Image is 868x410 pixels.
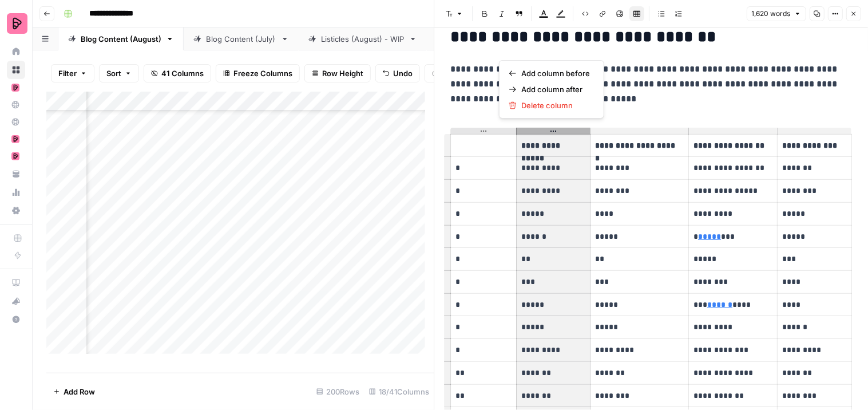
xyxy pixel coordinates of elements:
[216,64,300,82] button: Freeze Columns
[299,27,427,50] a: Listicles (August) - WIP
[233,68,292,79] span: Freeze Columns
[7,13,27,34] img: Preply Logo
[106,68,121,79] span: Sort
[304,64,371,82] button: Row Height
[7,293,25,310] div: What's new?
[7,310,25,329] button: Help + Support
[7,183,25,202] a: Usage
[7,61,25,79] a: Browse
[206,33,276,45] div: Blog Content (July)
[7,165,25,183] a: Your Data
[46,383,102,401] button: Add Row
[521,68,590,79] span: Add column before
[747,6,806,21] button: 1,620 words
[322,68,363,79] span: Row Height
[161,68,204,79] span: 41 Columns
[11,152,19,160] img: mhz6d65ffplwgtj76gcfkrq5icux
[7,42,25,61] a: Home
[144,64,211,82] button: 41 Columns
[184,27,299,50] a: Blog Content (July)
[375,64,420,82] button: Undo
[58,68,77,79] span: Filter
[7,9,25,38] button: Workspace: Preply
[7,202,25,220] a: Settings
[64,386,95,397] span: Add Row
[521,84,590,95] span: Add column after
[11,84,19,92] img: mhz6d65ffplwgtj76gcfkrq5icux
[752,9,791,19] span: 1,620 words
[427,27,542,50] a: Blog Content (May)
[312,383,364,401] div: 200 Rows
[11,135,19,143] img: mhz6d65ffplwgtj76gcfkrq5icux
[81,33,161,45] div: Blog Content (August)
[521,100,590,111] span: Delete column
[99,64,139,82] button: Sort
[58,27,184,50] a: Blog Content (August)
[321,33,405,45] div: Listicles (August) - WIP
[393,68,413,79] span: Undo
[364,383,434,401] div: 18/41 Columns
[7,292,25,310] button: What's new?
[51,64,94,82] button: Filter
[7,274,25,292] a: AirOps Academy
